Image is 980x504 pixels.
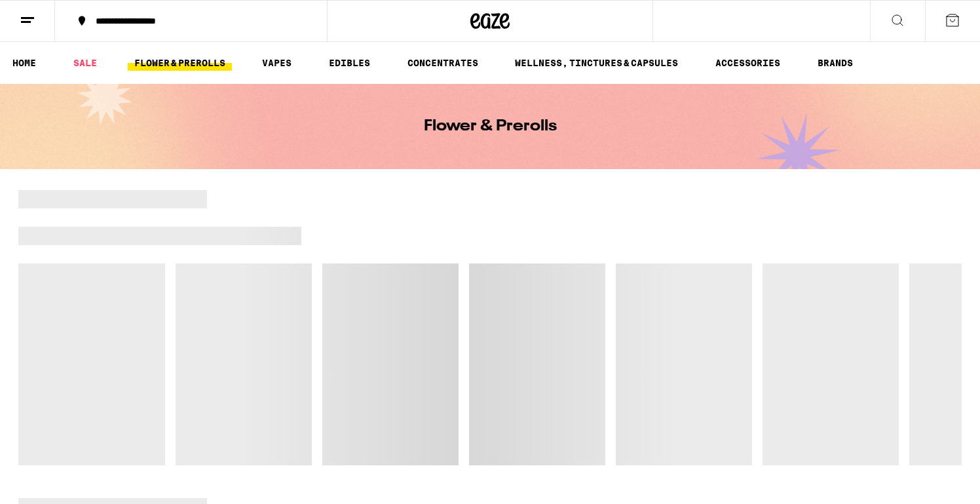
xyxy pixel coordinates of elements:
a: BRANDS [811,55,859,71]
a: WELLNESS, TINCTURES & CAPSULES [508,55,685,71]
a: EDIBLES [322,55,377,71]
h1: Flower & Prerolls [424,119,557,134]
a: HOME [6,55,43,71]
a: FLOWER & PREROLLS [128,55,232,71]
a: ACCESSORIES [709,55,787,71]
a: VAPES [255,55,298,71]
a: CONCENTRATES [401,55,485,71]
a: SALE [67,55,104,71]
